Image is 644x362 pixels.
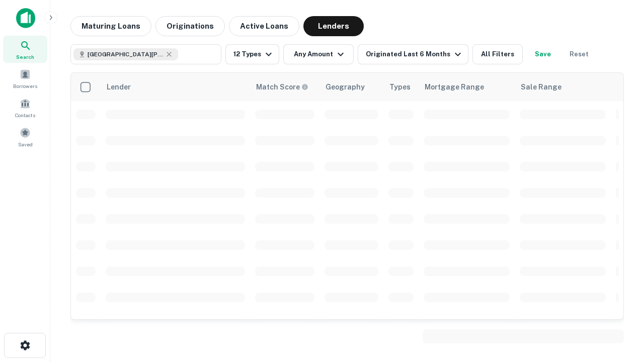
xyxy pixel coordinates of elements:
th: Geography [319,73,383,101]
span: Saved [18,140,33,148]
button: Save your search to get updates of matches that match your search criteria. [527,44,559,64]
span: [GEOGRAPHIC_DATA][PERSON_NAME], [GEOGRAPHIC_DATA], [GEOGRAPHIC_DATA] [88,50,163,59]
button: Maturing Loans [70,16,151,36]
button: Lenders [303,16,364,36]
button: All Filters [472,44,523,64]
h6: Match Score [256,81,306,93]
th: Capitalize uses an advanced AI algorithm to match your search with the best lender. The match sco... [250,73,319,101]
div: Originated Last 6 Months [366,48,464,60]
span: Contacts [15,111,35,119]
th: Types [383,73,419,101]
div: Lender [107,81,131,93]
div: Mortgage Range [425,81,484,93]
span: Search [16,53,34,61]
img: capitalize-icon.png [16,8,35,28]
button: Reset [563,44,595,64]
div: Types [389,81,411,93]
div: Capitalize uses an advanced AI algorithm to match your search with the best lender. The match sco... [256,81,308,93]
a: Search [3,36,47,63]
button: Active Loans [229,16,299,36]
button: Originated Last 6 Months [358,44,468,64]
a: Saved [3,123,47,150]
button: Any Amount [283,44,354,64]
span: Borrowers [13,82,37,90]
th: Sale Range [515,73,611,101]
button: Originations [155,16,225,36]
a: Borrowers [3,65,47,92]
th: Lender [101,73,250,101]
div: Sale Range [521,81,561,93]
iframe: Chat Widget [594,282,644,330]
th: Mortgage Range [419,73,515,101]
button: 12 Types [225,44,279,64]
a: Contacts [3,94,47,121]
div: Geography [326,81,365,93]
